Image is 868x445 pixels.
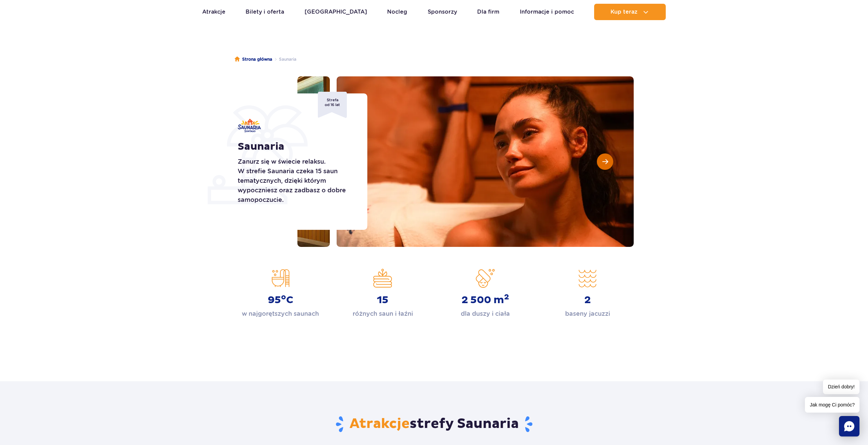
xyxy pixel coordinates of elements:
button: Kup teraz [594,4,666,20]
button: Następny slajd [597,153,613,170]
h2: strefy Saunaria [234,415,634,433]
a: Sponsorzy [428,4,457,20]
p: baseny jacuzzi [565,309,610,318]
strong: 15 [377,294,388,306]
div: Chat [839,416,859,436]
span: Jak mogę Ci pomóc? [805,397,859,413]
a: Bilety i oferta [246,4,284,20]
a: Atrakcje [202,4,225,20]
img: Saunaria [238,119,261,132]
p: Zanurz się w świecie relaksu. W strefie Saunaria czeka 15 saun tematycznych, dzięki którym wypocz... [238,157,352,205]
h1: Saunaria [238,140,352,153]
span: Kup teraz [610,9,637,15]
sup: 2 [504,292,509,302]
p: w najgorętszych saunach [242,309,319,318]
a: Strona główna [235,56,272,63]
sup: o [281,292,286,302]
strong: 2 500 m [461,294,509,306]
a: [GEOGRAPHIC_DATA] [305,4,367,20]
a: Nocleg [387,4,407,20]
span: Atrakcje [350,415,410,432]
span: Dzień dobry! [823,380,859,394]
strong: 2 [584,294,591,306]
strong: 95 C [268,294,293,306]
div: Strefa od 16 lat [318,92,347,118]
a: Dla firm [477,4,499,20]
p: różnych saun i łaźni [353,309,413,318]
p: dla duszy i ciała [461,309,510,318]
a: Informacje i pomoc [520,4,574,20]
li: Saunaria [272,56,296,63]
